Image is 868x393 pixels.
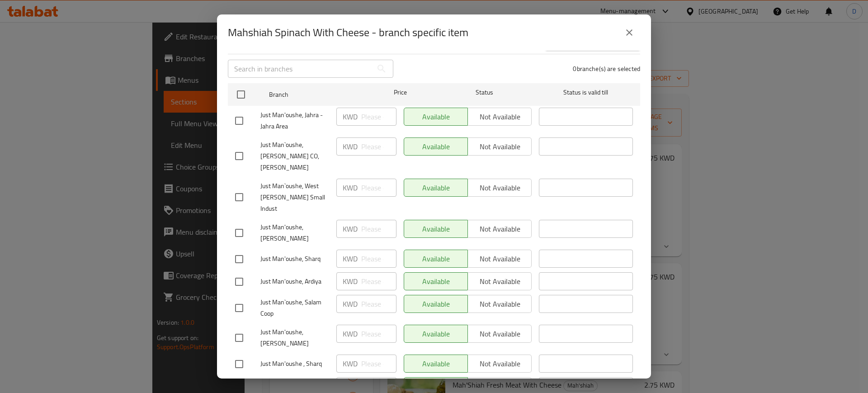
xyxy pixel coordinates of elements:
h2: Mahshiah Spinach With Cheese - branch specific item [228,25,468,40]
span: Status [438,87,532,98]
input: Please enter price [361,137,396,156]
span: Just Man`oushe, West [PERSON_NAME] Small Indust [260,180,329,214]
p: KWD [343,328,358,339]
p: KWD [343,276,358,287]
span: Status is valid till [539,87,633,98]
p: KWD [343,253,358,264]
span: Branch [269,89,363,100]
input: Please enter price [361,355,396,373]
input: Please enter price [361,295,396,313]
button: close [618,22,640,43]
input: Please enter price [361,108,396,126]
input: Please enter price [361,325,396,343]
span: Just Man'oushe, Jahra - Jahra Area [260,109,329,132]
input: Please enter price [361,272,396,290]
input: Please enter price [361,220,396,238]
span: Just Man'oushe, [PERSON_NAME] [260,327,329,349]
p: 0 branche(s) are selected [573,64,640,73]
p: KWD [343,111,358,122]
span: Just Man'oushe, [PERSON_NAME] [260,222,329,244]
p: KWD [343,182,358,193]
input: Search in branches [228,60,373,78]
p: KWD [343,298,358,309]
p: KWD [343,358,358,369]
p: KWD [343,223,358,234]
input: Please enter price [361,250,396,268]
span: Price [370,87,430,98]
span: Just Man'oushe , Sharq [260,358,329,369]
input: Please enter price [361,179,396,197]
p: KWD [343,141,358,152]
span: Just Man`oushe, Salam Coop [260,297,329,319]
span: Just Man'oushe, Sharq [260,253,329,265]
span: Just Man`oushe, [PERSON_NAME] CO, [PERSON_NAME] [260,139,329,173]
span: Just Man'oushe, Ardiya [260,276,329,287]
